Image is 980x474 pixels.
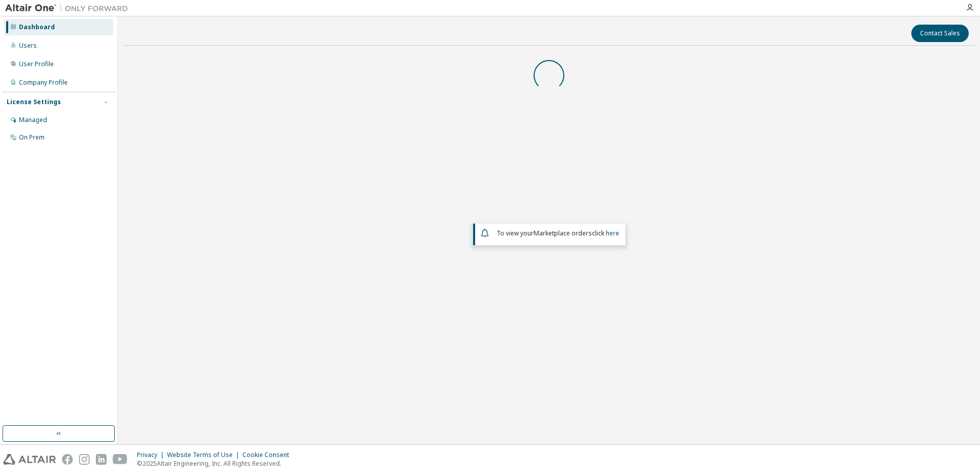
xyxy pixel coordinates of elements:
[19,60,54,68] div: User Profile
[167,451,242,459] div: Website Terms of Use
[19,116,47,124] div: Managed
[137,459,295,468] p: © 2025 Altair Engineering, Inc. All Rights Reserved.
[7,98,61,106] div: License Settings
[5,3,133,13] img: Altair One
[242,451,295,459] div: Cookie Consent
[19,23,55,31] div: Dashboard
[497,229,619,238] span: To view your click
[137,451,167,459] div: Privacy
[96,454,107,465] img: linkedin.svg
[534,229,592,238] em: Marketplace orders
[19,78,68,87] div: Company Profile
[606,229,619,238] a: here
[911,25,969,42] button: Contact Sales
[62,454,73,465] img: facebook.svg
[19,42,37,50] div: Users
[79,454,90,465] img: instagram.svg
[3,454,56,465] img: altair_logo.svg
[19,133,45,142] div: On Prem
[113,454,128,465] img: youtube.svg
